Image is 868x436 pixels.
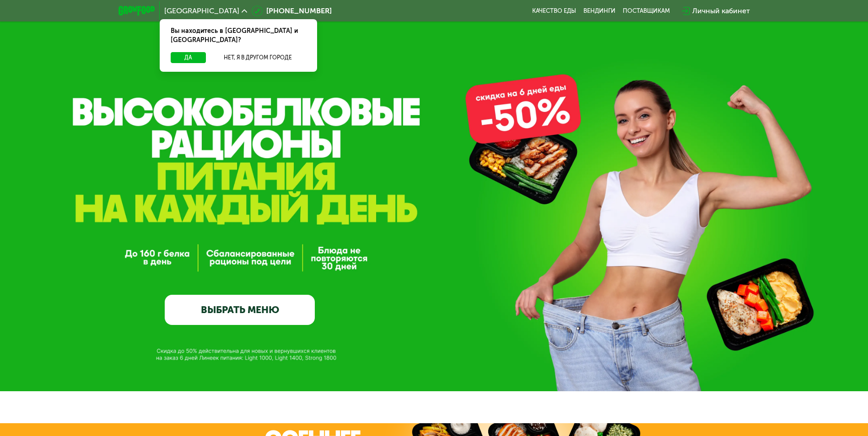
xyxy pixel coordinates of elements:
[692,5,750,16] div: Личный кабинет
[171,52,206,63] button: Да
[164,7,239,15] span: [GEOGRAPHIC_DATA]
[583,7,615,15] a: Вендинги
[210,52,306,63] button: Нет, я в другом городе
[532,7,576,15] a: Качество еды
[165,295,315,325] a: ВЫБРАТЬ МЕНЮ
[160,19,317,52] div: Вы находитесь в [GEOGRAPHIC_DATA] и [GEOGRAPHIC_DATA]?
[623,7,670,15] div: поставщикам
[252,5,332,16] a: [PHONE_NUMBER]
